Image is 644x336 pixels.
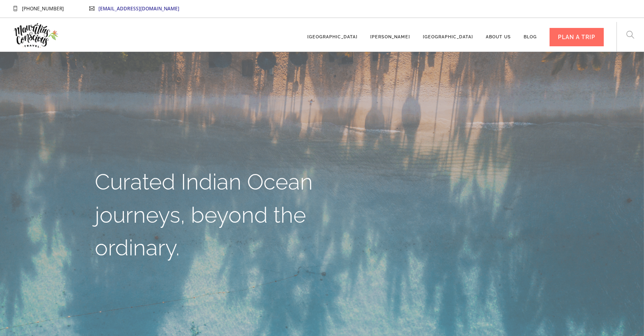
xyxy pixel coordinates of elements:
h1: Curated Indian Ocean journeys, beyond the ordinary. [95,166,316,265]
a: Blog [524,22,537,44]
img: Mauritius Conscious Travel [13,20,59,50]
a: About us [486,22,511,44]
div: PLAN A TRIP [550,28,604,46]
a: [GEOGRAPHIC_DATA] [307,22,357,44]
span: [PHONE_NUMBER] [22,5,64,12]
a: [GEOGRAPHIC_DATA] [423,22,473,44]
a: [EMAIL_ADDRESS][DOMAIN_NAME] [98,5,179,12]
a: PLAN A TRIP [550,22,604,44]
a: [PERSON_NAME] [370,22,410,44]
